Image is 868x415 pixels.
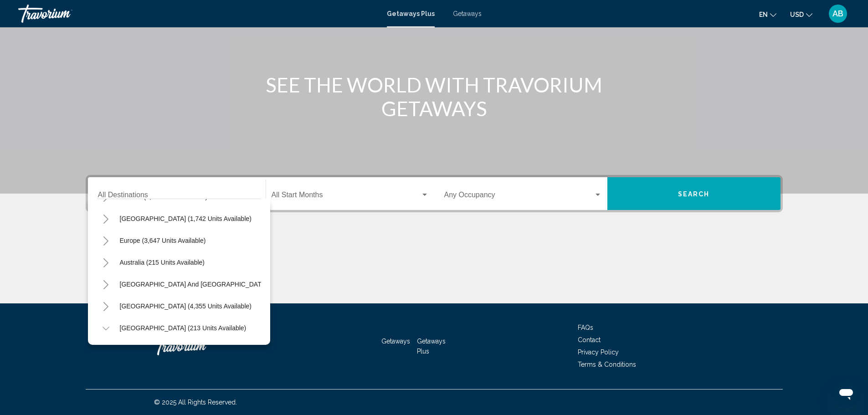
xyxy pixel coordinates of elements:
button: Change language [759,8,776,21]
span: [GEOGRAPHIC_DATA] (213 units available) [120,324,247,332]
button: Australia (215 units available) [115,252,210,273]
a: Travorium [18,5,378,23]
a: Terms & Conditions [578,361,636,368]
button: User Menu [826,4,850,23]
button: [GEOGRAPHIC_DATA] (1,742 units available) [115,208,256,229]
a: Getaways [381,338,410,345]
a: Getaways [453,10,482,17]
a: Privacy Policy [578,348,619,356]
div: Search widget [88,177,781,210]
a: Travorium [154,333,245,360]
span: Search [678,190,710,198]
h1: SEE THE WORLD WITH TRAVORIUM GETAWAYS [263,73,605,120]
a: Getaways Plus [417,338,446,355]
button: Change currency [790,8,812,21]
button: [GEOGRAPHIC_DATA] (213 units available) [115,318,251,338]
span: USD [790,11,804,18]
span: AB [832,9,843,18]
span: en [759,11,768,18]
span: © 2025 All Rights Reserved. [154,399,237,406]
iframe: Button to launch messaging window [832,379,861,408]
span: Europe (3,647 units available) [120,237,206,244]
span: [GEOGRAPHIC_DATA] and [GEOGRAPHIC_DATA] (143 units available) [120,281,327,288]
button: [GEOGRAPHIC_DATA] and [GEOGRAPHIC_DATA] (143 units available) [115,274,332,295]
button: Toggle Central America (213 units available) [97,319,115,337]
button: Search [607,177,781,210]
button: Toggle South Pacific and Oceania (143 units available) [97,275,115,293]
button: Toggle Australia (215 units available) [97,253,115,272]
button: Toggle South America (4,355 units available) [97,297,115,315]
span: Australia (215 units available) [120,259,205,266]
button: [GEOGRAPHIC_DATA] (127 units available) [106,339,242,360]
button: Toggle Europe (3,647 units available) [97,231,115,250]
span: [GEOGRAPHIC_DATA] (1,742 units available) [120,215,252,222]
span: [GEOGRAPHIC_DATA] (4,355 units available) [120,302,252,310]
button: [GEOGRAPHIC_DATA] (4,355 units available) [115,296,256,317]
a: Contact [578,336,601,343]
button: Toggle Caribbean & Atlantic Islands (1,742 units available) [97,210,115,228]
a: FAQs [578,324,593,331]
a: Getaways Plus [387,10,435,17]
button: Europe (3,647 units available) [115,230,211,251]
